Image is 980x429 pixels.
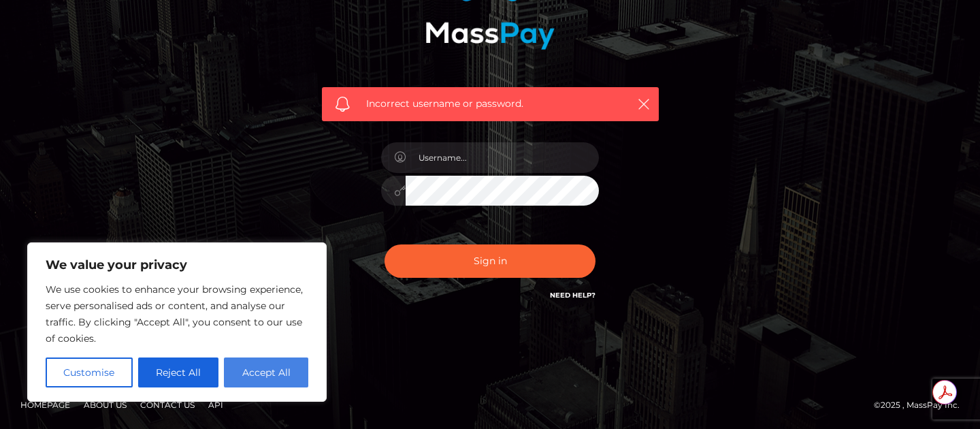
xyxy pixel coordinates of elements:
button: Accept All [224,357,308,387]
div: We value your privacy [27,242,327,402]
p: We use cookies to enhance your browsing experience, serve personalised ads or content, and analys... [46,281,308,347]
a: About Us [78,394,132,415]
a: Contact Us [135,394,200,415]
a: API [203,394,229,415]
button: Sign in [385,244,595,278]
input: Username... [406,142,599,173]
button: Customise [46,357,133,387]
a: Need Help? [550,291,595,300]
p: We value your privacy [46,257,308,273]
button: Reject All [138,357,219,387]
a: Homepage [15,394,76,415]
span: Incorrect username or password. [366,97,615,111]
div: © 2025 , MassPay Inc. [874,398,970,413]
